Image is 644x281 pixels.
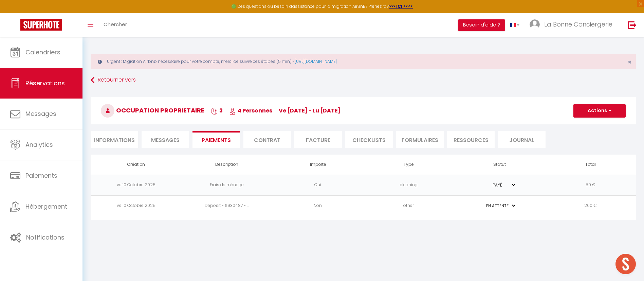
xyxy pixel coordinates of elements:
li: Facture [294,131,342,148]
li: FORMULAIRES [396,131,444,148]
span: Analytics [25,140,53,149]
div: Urgent : Migration Airbnb nécessaire pour votre compte, merci de suivre ces étapes (5 min) - [91,54,636,69]
td: 59 € [545,175,636,195]
a: Retourner vers [91,74,636,86]
span: Messages [151,136,180,144]
td: 200 € [545,195,636,216]
span: La Bonne Conciergerie [544,20,612,29]
button: Close [628,59,631,65]
span: Réservations [25,79,65,87]
li: Journal [498,131,546,148]
span: Paiements [25,171,57,180]
li: Ressources [447,131,495,148]
span: × [628,58,631,66]
td: Frais de ménage [182,175,273,195]
img: Super Booking [20,19,62,31]
a: [URL][DOMAIN_NAME] [295,58,337,64]
td: Oui [272,175,363,195]
td: Deposit - 6930487 - ... [182,195,273,216]
span: 4 Personnes [229,107,272,115]
li: Contrat [243,131,291,148]
th: Statut [454,155,545,175]
a: >>> ICI <<<< [389,3,413,9]
th: Total [545,155,636,175]
a: ... La Bonne Conciergerie [525,13,621,37]
li: CHECKLISTS [345,131,393,148]
th: Importé [272,155,363,175]
td: other [363,195,454,216]
th: Création [91,155,182,175]
li: Paiements [192,131,240,148]
span: Calendriers [25,48,60,56]
span: Messages [25,109,56,118]
th: Description [182,155,273,175]
div: Ouvrir le chat [615,254,636,274]
li: Informations [91,131,138,148]
td: cleaning [363,175,454,195]
td: ve 10 Octobre 2025 [91,175,182,195]
button: Besoin d'aide ? [458,19,505,31]
span: Chercher [104,21,127,28]
a: Chercher [98,13,132,37]
th: Type [363,155,454,175]
td: Non [272,195,363,216]
td: ve 10 Octobre 2025 [91,195,182,216]
button: Actions [573,104,626,118]
span: 3 [211,107,223,115]
img: logout [628,21,637,29]
span: ve [DATE] - lu [DATE] [279,107,341,115]
span: OCCUPATION PROPRIETAIRE [101,106,204,115]
img: ... [530,19,540,30]
span: Notifications [26,233,65,242]
span: Hébergement [25,202,67,211]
